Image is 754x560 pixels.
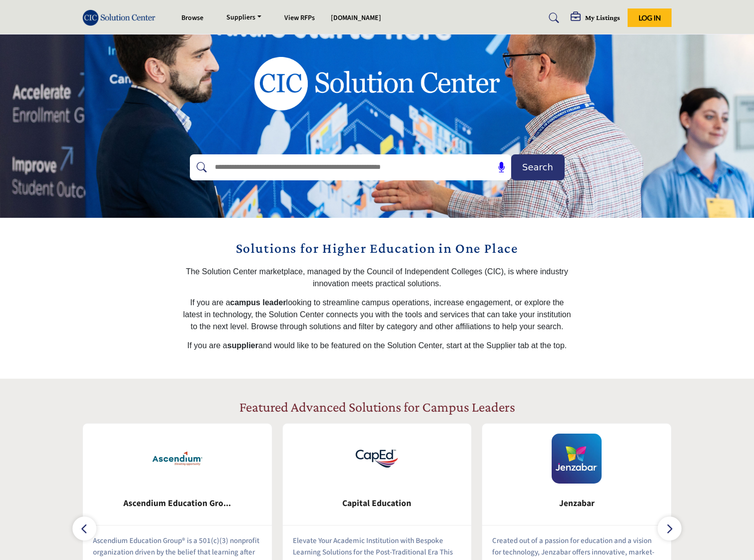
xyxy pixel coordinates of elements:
a: Capital Education [283,491,472,517]
span: Search [522,160,553,174]
span: If you are a looking to streamline campus operations, increase engagement, or explore the latest ... [183,298,571,331]
a: View RFPs [284,13,315,23]
b: Capital Education [298,491,457,517]
b: Ascendium Education Group [98,491,257,517]
a: Ascendium Education Gro... [83,491,272,517]
img: image [220,18,535,148]
img: Site Logo [82,9,160,26]
a: Search [539,10,566,26]
span: The Solution Center marketplace, managed by the Council of Independent Colleges (CIC), is where i... [186,267,568,288]
b: Jenzabar [497,491,656,517]
h2: Featured Advanced Solutions for Campus Leaders [239,399,515,416]
h5: My Listings [585,13,620,22]
strong: campus leader [230,298,286,307]
button: Log In [628,8,672,27]
span: Capital Education [298,497,457,510]
a: [DOMAIN_NAME] [331,13,381,23]
a: Browse [181,13,203,23]
button: Search [511,154,565,180]
span: If you are a and would like to be featured on the Solution Center, start at the Supplier tab at t... [187,341,567,350]
strong: supplier [227,341,258,350]
img: Capital Education [352,434,402,484]
h2: Solutions for Higher Education in One Place [182,238,572,259]
span: Ascendium Education Gro... [98,497,257,510]
a: Jenzabar [482,491,671,517]
span: Log In [639,13,661,22]
img: Ascendium Education Group [152,434,202,484]
span: Jenzabar [497,497,656,510]
img: Jenzabar [552,434,602,484]
a: Suppliers [219,11,268,25]
div: My Listings [571,12,620,24]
